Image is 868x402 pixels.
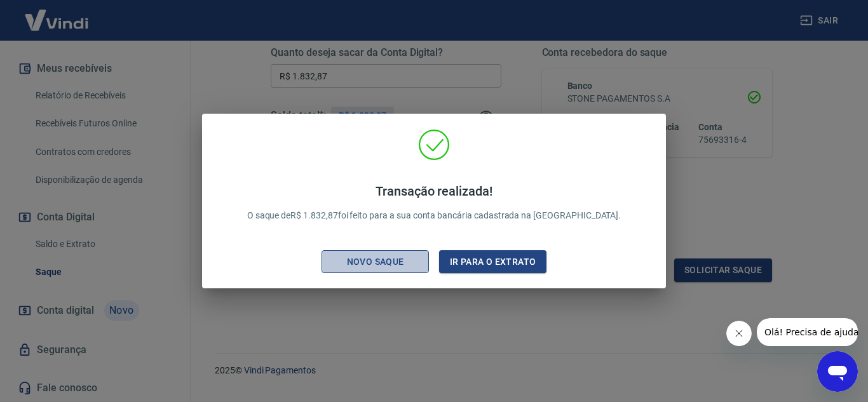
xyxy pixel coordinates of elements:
[247,184,621,222] p: O saque de R$ 1.832,87 foi feito para a sua conta bancária cadastrada na [GEOGRAPHIC_DATA].
[322,250,429,274] button: Novo saque
[757,318,858,346] iframe: Mensagem da empresa
[817,351,858,392] iframe: Botão para abrir a janela de mensagens
[247,184,621,199] h4: Transação realizada!
[439,250,546,274] button: Ir para o extrato
[8,9,107,19] span: Olá! Precisa de ajuda?
[332,254,419,270] div: Novo saque
[726,321,752,346] iframe: Fechar mensagem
